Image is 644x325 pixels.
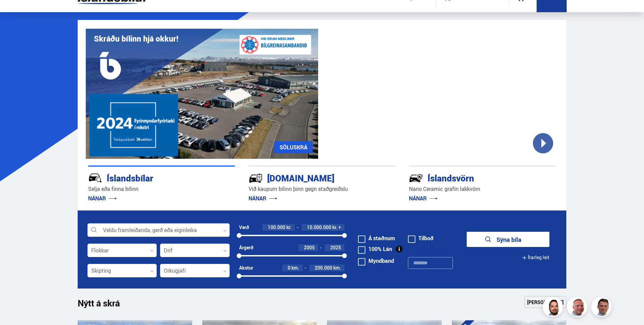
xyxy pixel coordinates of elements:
div: Árgerð [239,245,253,250]
span: 100.000 [268,224,285,230]
span: kr. [286,225,291,230]
img: nhp88E3Fdnt1Opn2.png [544,298,564,318]
div: Akstur [239,265,253,271]
span: km. [291,265,299,271]
a: NÁNAR [409,195,438,202]
p: Nano Ceramic grafín lakkvörn [409,185,556,193]
h1: Nýtt á skrá [78,298,132,312]
a: [PERSON_NAME] [524,296,566,308]
button: Ítarleg leit [522,250,549,265]
a: NÁNAR [88,195,117,202]
img: eKx6w-_Home_640_.png [86,29,318,159]
p: Selja eða finna bílinn [88,185,235,193]
a: SÖLUSKRÁ [274,141,313,153]
span: 2005 [304,244,315,251]
div: [DOMAIN_NAME] [249,172,371,183]
img: tr5P-W3DuiFaO7aO.svg [249,171,263,185]
span: 0 [288,265,290,271]
label: Tilboð [408,235,434,241]
p: Við kaupum bílinn þinn gegn staðgreiðslu [249,185,395,193]
span: kr. [332,225,337,230]
button: Sýna bíla [467,232,549,247]
label: Myndband [358,258,394,264]
a: NÁNAR [249,195,277,202]
span: km. [333,265,341,271]
label: 100% Lán [358,246,392,252]
button: Opna LiveChat spjallviðmót [5,3,26,23]
img: JRvxyua_JYH6wB4c.svg [88,171,102,185]
div: Verð [239,225,249,230]
img: -Svtn6bYgwAsiwNX.svg [409,171,423,185]
div: Íslandsbílar [88,172,211,183]
span: 10.000.000 [307,224,331,230]
img: FbJEzSuNWCJXmdc-.webp [592,298,613,318]
span: 200.000 [315,265,332,271]
div: Íslandsvörn [409,172,532,183]
span: + [338,225,341,230]
h1: Skráðu bílinn hjá okkur! [94,34,178,43]
span: 2025 [330,244,341,251]
img: siFngHWaQ9KaOqBr.png [568,298,588,318]
label: Á staðnum [358,235,395,241]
